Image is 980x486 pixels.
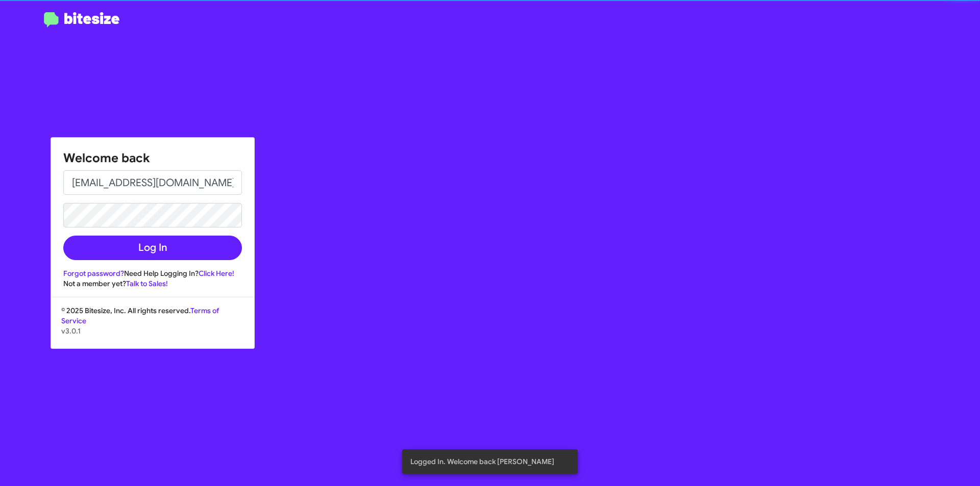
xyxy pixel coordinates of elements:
[61,326,244,336] p: v3.0.1
[126,279,168,288] a: Talk to Sales!
[63,236,242,260] button: Log In
[63,150,242,166] h1: Welcome back
[63,170,242,195] input: Email address
[410,456,554,467] span: Logged In. Welcome back [PERSON_NAME]
[63,269,124,278] a: Forgot password?
[63,278,242,289] div: Not a member yet?
[63,268,242,278] div: Need Help Logging In?
[51,305,254,348] div: © 2025 Bitesize, Inc. All rights reserved.
[199,269,234,278] a: Click Here!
